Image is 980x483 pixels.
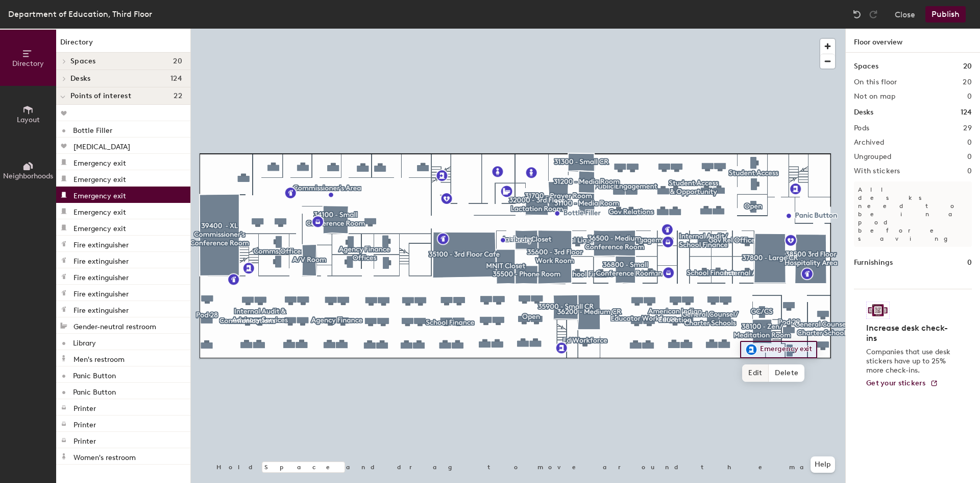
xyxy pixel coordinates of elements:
h1: Furnishings [854,257,893,268]
h1: Directory [56,37,190,53]
h2: 0 [967,93,972,101]
h2: 29 [963,124,972,132]
button: Publish [925,6,966,22]
h1: 20 [963,61,972,72]
p: Fire extinguisher [73,303,129,315]
p: All desks need to be in a pod before saving [854,181,972,247]
span: Desks [70,75,90,83]
span: Spaces [70,57,96,65]
span: 124 [170,75,182,83]
h1: 0 [967,257,972,268]
p: Printer [73,434,96,446]
p: Printer [73,418,96,429]
span: Layout [17,116,40,124]
p: Gender-neutral restroom [73,319,156,331]
h2: 20 [963,78,972,86]
span: 22 [174,92,182,100]
p: Emergency exit [73,189,126,200]
p: Emergency exit [73,221,126,233]
p: Fire extinguisher [73,238,129,249]
p: Panic Button [73,385,116,397]
p: Emergency exit [73,172,126,184]
span: Get your stickers [866,379,926,387]
span: Delete [769,364,804,382]
p: Bottle Filler [73,123,112,135]
h2: Ungrouped [854,153,892,161]
span: Points of interest [70,92,131,100]
p: Fire extinguisher [73,270,129,282]
p: Men's restroom [73,352,125,364]
div: Department of Education, Third Floor [8,8,152,20]
h1: Desks [854,107,873,118]
p: Fire extinguisher [73,254,129,266]
h2: Not on map [854,93,895,101]
h2: 0 [967,153,972,161]
p: Emergency exit [73,205,126,217]
span: Directory [12,59,44,68]
p: Panic Button [73,369,116,380]
h1: Spaces [854,61,878,72]
h2: With stickers [854,167,900,175]
h2: 0 [967,167,972,175]
h2: Pods [854,124,869,132]
img: Redo [868,9,878,19]
p: Fire extinguisher [73,287,129,298]
h2: On this floor [854,78,897,86]
p: [MEDICAL_DATA] [73,140,130,151]
button: Help [811,456,835,473]
h4: Increase desk check-ins [866,323,953,343]
span: Neighborhoods [3,172,53,180]
h2: Archived [854,139,884,147]
span: 20 [173,57,182,65]
span: Edit [742,364,769,382]
p: Printer [73,401,96,413]
h1: 124 [961,107,972,118]
h1: Floor overview [846,29,980,53]
img: Sticker logo [866,302,890,319]
p: Women's restroom [73,450,136,462]
p: Emergency exit [73,156,126,168]
p: Companies that use desk stickers have up to 25% more check-ins. [866,348,953,375]
h2: 0 [967,139,972,147]
img: Undo [852,9,862,19]
button: Close [895,6,915,22]
p: Library [73,336,96,348]
a: Get your stickers [866,379,938,388]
